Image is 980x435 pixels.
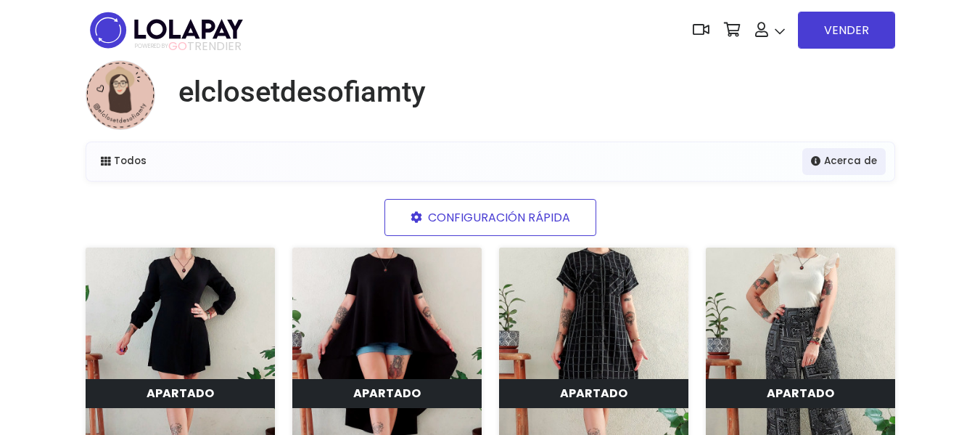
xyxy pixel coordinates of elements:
[135,42,168,50] span: POWERED BY
[167,75,426,110] a: elclosetdesofiamty
[178,75,426,110] h1: elclosetdesofiamty
[86,379,275,408] div: Sólo tu puedes verlo en tu tienda
[802,148,886,174] a: Acerca de
[706,379,895,408] div: Sólo tu puedes verlo en tu tienda
[86,7,247,53] img: logo
[798,12,895,49] a: VENDER
[135,40,242,53] span: TRENDIER
[292,379,482,408] div: Sólo tu puedes verlo en tu tienda
[384,199,596,236] a: CONFIGURACIÓN RÁPIDA
[499,379,688,408] div: Sólo tu puedes verlo en tu tienda
[92,148,155,174] a: Todos
[168,38,187,54] span: GO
